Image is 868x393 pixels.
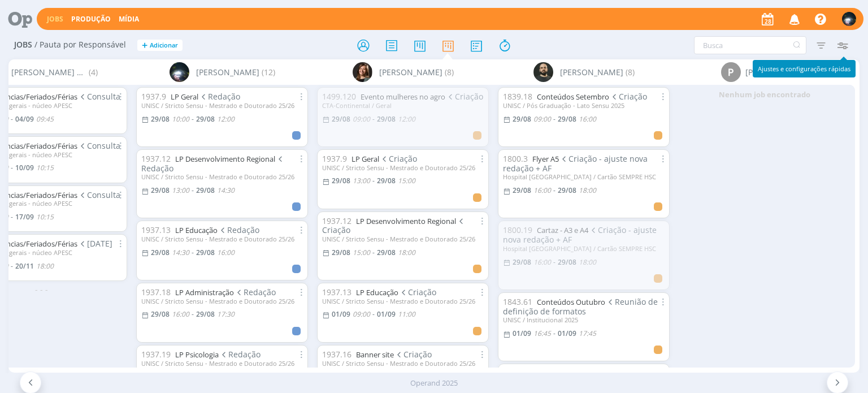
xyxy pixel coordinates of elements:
: 01/09 [377,309,396,319]
span: Reunião de definição de formatos [503,296,658,317]
span: (12) [262,66,275,78]
div: UNISC / Stricto Sensu - Mestrado e Doutorado 25/26 [141,235,303,243]
div: P [721,62,741,82]
: 20/11 [15,261,34,271]
: 29/08 [332,114,350,124]
span: (8) [445,66,454,78]
: 13:00 [353,176,370,185]
: - [192,187,194,194]
: 18:00 [579,185,596,195]
img: G [170,62,189,82]
a: Produção [71,14,111,24]
span: [PERSON_NAME] [196,66,259,78]
div: UNISC / Stricto Sensu - Mestrado e Doutorado 25/26 [322,360,484,367]
: 29/08 [151,309,170,319]
: 29/08 [377,176,396,185]
: 29/08 [558,114,576,124]
span: 1800.19 [503,224,532,235]
a: Cartaz - A3 e A4 [537,225,588,235]
a: Conteúdos Outubro [537,297,605,307]
: 18:00 [579,257,596,267]
: 29/08 [513,185,531,195]
: 01/09 [332,309,350,319]
: 15:00 [353,248,370,257]
span: 1937.12 [322,215,351,226]
span: 1499.120 [322,91,356,102]
span: 1937.12 [141,153,171,164]
: - [372,178,375,184]
: - [11,165,13,171]
span: Criação [398,287,436,297]
div: UNISC / Stricto Sensu - Mestrado e Doutorado 25/26 [322,297,484,305]
span: [PERSON_NAME] [745,66,809,78]
: - [192,249,194,256]
span: Redação [198,91,240,102]
span: Consulta [77,189,120,200]
span: 1800.3 [503,153,528,164]
: 01/09 [513,329,531,338]
span: 1937.13 [141,224,171,235]
: - [372,116,375,123]
: - [192,311,194,318]
: 29/08 [332,176,350,185]
: 12:00 [217,114,235,124]
: 17:30 [217,309,235,319]
: 16:00 [533,185,551,195]
span: Criação [609,91,647,102]
: 14:30 [172,248,189,257]
div: UNISC / Stricto Sensu - Mestrado e Doutorado 25/26 [141,173,303,180]
a: Conteúdos Setembro [537,92,609,102]
: - [553,187,555,194]
div: Ajustes e configurações rápidas [753,60,856,77]
: 16:45 [533,329,551,338]
div: UNISC / Stricto Sensu - Mestrado e Doutorado 25/26 [141,102,303,109]
a: Banner site [356,349,394,360]
: - [11,116,13,123]
: 29/08 [558,185,576,195]
: 17/09 [15,212,34,222]
: 14:30 [217,185,235,195]
: 18:00 [398,248,415,257]
: 29/08 [151,185,170,195]
span: Criação [394,349,432,360]
span: / Pauta por Responsável [34,40,126,50]
div: UNISC / Institucional 2025 [503,316,665,323]
: 01/09 [558,329,576,338]
: 29/08 [151,114,170,124]
span: Consulta [77,91,120,102]
span: 1937.18 [141,287,171,297]
span: Redação [219,349,261,360]
input: Busca [694,36,806,54]
: 13:00 [172,185,189,195]
div: UNISC / Stricto Sensu - Mestrado e Doutorado 25/26 [141,360,303,367]
span: [PERSON_NAME] [560,66,623,78]
span: Adicionar [150,42,178,49]
span: Criação - ajuste nova redação + AF [503,224,657,245]
a: Jobs [47,14,63,24]
div: Hospital [GEOGRAPHIC_DATA] / Cartão SEMPRE HSC [503,245,665,252]
a: LP Desenvolvimento Regional [175,154,275,164]
: 11:00 [398,309,415,319]
: 29/08 [196,248,215,257]
span: 1937.13 [322,287,351,297]
: 17:45 [579,329,596,338]
button: G [841,9,857,29]
button: Jobs [44,15,67,24]
span: 1937.9 [141,91,166,102]
: - [372,249,375,256]
span: + [142,40,147,51]
a: Flyer A5 [532,154,559,164]
: 04/09 [15,114,34,124]
span: Consulta [77,140,120,151]
span: [PERSON_NAME] [379,66,442,78]
: 29/08 [332,248,350,257]
span: (8) [626,66,635,78]
: 10:00 [172,114,189,124]
span: (4) [89,66,98,78]
a: LP Desenvolvimento Regional [356,216,456,226]
: 12:00 [398,114,415,124]
span: Redação [141,153,285,174]
span: Criação [379,153,417,164]
: 09:00 [353,309,370,319]
: 16:00 [217,248,235,257]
